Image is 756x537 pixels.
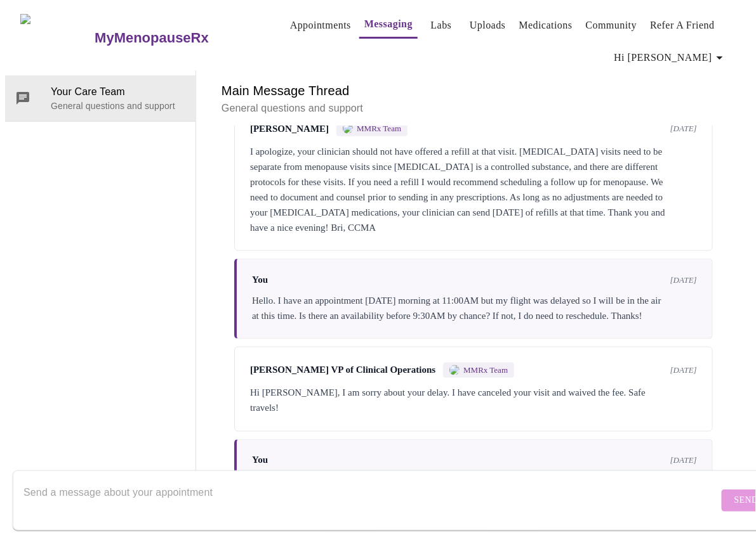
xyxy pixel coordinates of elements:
textarea: Send a message about your appointment [23,480,719,521]
p: General questions and support [51,100,185,112]
img: MMRX [449,365,460,375]
span: [DATE] [670,124,697,134]
button: Medications [514,13,578,38]
a: Appointments [290,16,351,34]
div: Hello. I have an appointment [DATE] morning at 11:00AM but my flight was delayed so I will be in ... [252,293,697,323]
span: Your Care Team [51,84,185,100]
img: MyMenopauseRx Logo [20,14,93,61]
span: Hi [PERSON_NAME] [614,49,727,67]
button: Community [581,13,642,38]
button: Labs [421,13,461,38]
h3: MyMenopauseRx [95,30,209,46]
a: Uploads [470,16,506,34]
a: Labs [431,16,452,34]
span: [DATE] [670,275,697,285]
button: Messaging [359,11,418,39]
div: I apologize, your clinician should not have offered a refill at that visit. [MEDICAL_DATA] visits... [250,144,697,235]
a: MyMenopauseRx [93,16,260,60]
div: Your Care TeamGeneral questions and support [5,75,196,121]
button: Refer a Friend [645,13,720,38]
span: [PERSON_NAME] [250,124,329,134]
h6: Main Message Thread [222,81,726,101]
a: Community [586,16,637,34]
button: Hi [PERSON_NAME] [609,45,733,70]
button: Appointments [285,13,356,38]
button: Uploads [465,13,511,38]
img: MMRX [343,124,353,134]
span: MMRx Team [463,365,508,375]
a: Refer a Friend [650,16,715,34]
a: Messaging [364,15,413,33]
span: [DATE] [670,365,697,375]
a: Medications [519,16,573,34]
span: MMRx Team [357,124,401,134]
span: [PERSON_NAME] VP of Clinical Operations [250,365,435,376]
span: [DATE] [670,456,697,466]
span: You [252,455,268,466]
span: You [252,275,268,285]
p: General questions and support [222,101,726,116]
div: Hi [PERSON_NAME], I am sorry about your delay. I have canceled your visit and waived the fee. Saf... [250,385,697,416]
